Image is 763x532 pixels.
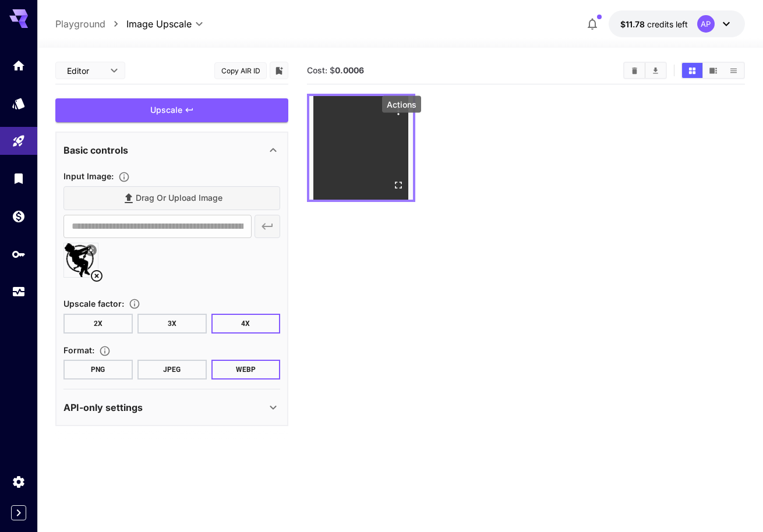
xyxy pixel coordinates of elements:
[137,360,207,380] button: JPEG
[63,345,94,355] span: Format :
[137,314,207,334] button: 3X
[382,96,421,113] div: Actions
[63,143,128,157] p: Basic controls
[55,17,126,31] nav: breadcrumb
[12,58,26,73] div: Home
[624,63,645,78] button: Clear All
[620,18,688,30] div: $11.7779
[114,171,135,183] button: Specifies the input image to be processed.
[12,209,26,224] div: Wallet
[63,360,133,380] button: PNG
[126,17,192,31] span: Image Upscale
[55,98,288,122] button: Upscale
[620,19,647,29] span: $11.78
[55,17,105,31] a: Playground
[63,393,280,421] div: API-only settings
[609,10,745,37] button: $11.7779AP
[214,62,267,79] button: Copy AIR ID
[63,314,133,334] button: 2X
[390,176,407,194] div: Open in fullscreen
[645,63,666,78] button: Download All
[124,298,145,310] button: Choose the level of upscaling to be performed on the image.
[703,63,723,78] button: Show media in video view
[12,171,26,186] div: Library
[63,400,143,414] p: API-only settings
[211,314,281,334] button: 4X
[63,171,114,181] span: Input Image :
[150,103,182,118] span: Upscale
[307,65,364,75] span: Cost: $
[309,96,413,200] img: 4LZAAAAAAAAAAAAAAAAAAAAAAAAAAAAAAAAAAAAAAAAAAAAAAAAAAAAAAAAAAAAAAAAAAAAAAAAAAAAAAAAAAAAAAAAAAAAAA...
[11,505,26,520] button: Expand sidebar
[67,65,103,77] span: Editor
[335,65,364,75] b: 0.0006
[623,62,667,79] div: Clear AllDownload All
[211,360,281,380] button: WEBP
[12,247,26,261] div: API Keys
[94,345,115,357] button: Choose the file format for the output image.
[697,15,715,33] div: AP
[274,63,284,77] button: Add to library
[12,474,26,489] div: Settings
[63,136,280,164] div: Basic controls
[12,134,26,148] div: Playground
[12,96,26,111] div: Models
[647,19,688,29] span: credits left
[682,63,702,78] button: Show media in grid view
[63,299,124,308] span: Upscale factor :
[681,62,745,79] div: Show media in grid viewShow media in video viewShow media in list view
[723,63,744,78] button: Show media in list view
[12,285,26,299] div: Usage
